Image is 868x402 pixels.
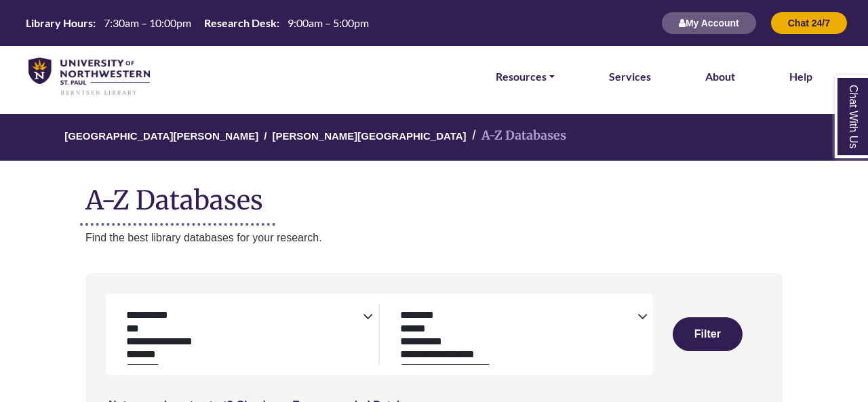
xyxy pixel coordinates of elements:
a: Hours Today [20,16,374,31]
select: Database Subject Filter [117,306,363,365]
a: My Account [661,17,757,28]
h1: A-Z Databases [85,174,783,216]
li: A-Z Databases [467,126,566,146]
table: Hours Today [20,16,374,28]
button: Submit for Search Results [673,317,743,351]
a: [PERSON_NAME][GEOGRAPHIC_DATA] [272,128,466,142]
th: Research Desk: [199,16,280,30]
select: Database Types Filter [391,306,637,365]
span: 7:30am – 10:00pm [104,16,191,29]
a: Resources [496,68,555,85]
button: Chat 24/7 [770,12,848,35]
a: About [705,68,735,85]
img: library_home [28,58,150,96]
a: Help [789,68,812,85]
a: Services [609,68,651,85]
a: Chat 24/7 [770,17,848,28]
p: Find the best library databases for your research. [85,229,783,247]
button: My Account [661,12,757,35]
nav: breadcrumb [85,114,783,161]
span: 9:00am – 5:00pm [288,16,369,29]
a: [GEOGRAPHIC_DATA][PERSON_NAME] [64,128,258,142]
th: Library Hours: [20,16,96,30]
